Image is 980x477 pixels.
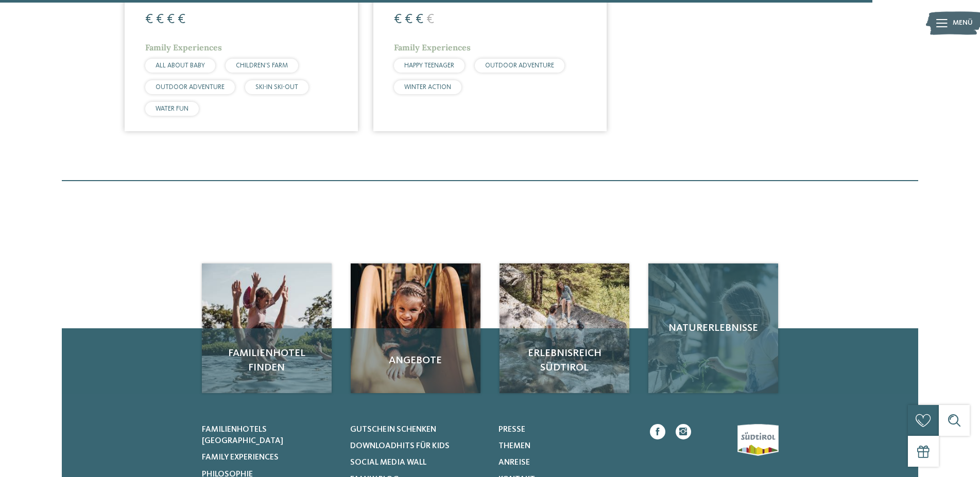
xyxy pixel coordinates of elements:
[404,62,454,69] span: HAPPY TEENAGER
[156,13,164,26] span: €
[212,346,321,375] span: Familienhotel finden
[510,346,619,375] span: Erlebnisreich Südtirol
[498,442,530,450] span: Themen
[351,263,480,393] img: Familienhotels gesucht? Hier findet ihr die besten!
[405,13,412,26] span: €
[350,440,486,452] a: Downloadhits für Kids
[202,453,279,462] span: Family Experiences
[659,321,768,335] span: Naturerlebnisse
[202,424,337,447] a: Familienhotels [GEOGRAPHIC_DATA]
[156,84,225,91] span: OUTDOOR ADVENTURE
[498,424,634,435] a: Presse
[351,263,480,393] a: Familienhotels gesucht? Hier findet ihr die besten! Angebote
[648,263,778,393] a: Familienhotels gesucht? Hier findet ihr die besten! Naturerlebnisse
[394,42,471,52] span: Family Experiences
[167,13,175,26] span: €
[350,458,426,467] span: Social Media Wall
[500,263,629,393] a: Familienhotels gesucht? Hier findet ihr die besten! Erlebnisreich Südtirol
[202,263,332,393] a: Familienhotels gesucht? Hier findet ihr die besten! Familienhotel finden
[498,458,530,467] span: Anreise
[394,13,402,26] span: €
[202,426,283,445] span: Familienhotels [GEOGRAPHIC_DATA]
[426,13,434,26] span: €
[416,13,423,26] span: €
[500,263,629,393] img: Familienhotels gesucht? Hier findet ihr die besten!
[145,42,222,52] span: Family Experiences
[498,457,634,468] a: Anreise
[485,62,554,69] span: OUTDOOR ADVENTURE
[202,452,337,463] a: Family Experiences
[350,426,436,434] span: Gutschein schenken
[350,424,486,435] a: Gutschein schenken
[202,263,332,393] img: Familienhotels gesucht? Hier findet ihr die besten!
[498,440,634,452] a: Themen
[404,84,451,91] span: WINTER ACTION
[350,442,450,450] span: Downloadhits für Kids
[498,426,525,434] span: Presse
[350,457,486,468] a: Social Media Wall
[156,62,205,69] span: ALL ABOUT BABY
[255,84,298,91] span: SKI-IN SKI-OUT
[361,354,470,368] span: Angebote
[156,105,188,112] span: WATER FUN
[178,13,185,26] span: €
[236,62,288,69] span: CHILDREN’S FARM
[145,13,153,26] span: €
